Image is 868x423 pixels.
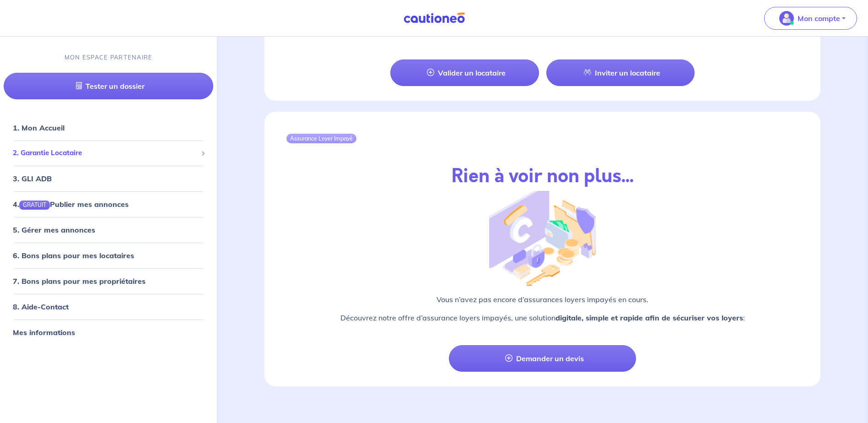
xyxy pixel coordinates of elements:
[13,200,129,209] a: 4.GRATUITPublier mes annonces
[555,313,743,322] strong: digitale, simple et rapide afin de sécuriser vos loyers
[400,12,469,24] img: Cautioneo
[13,251,134,260] a: 6. Bons plans pour mes locataires
[13,225,95,234] a: 5. Gérer mes annonces
[286,134,356,143] div: Assurance Loyer Impayé
[4,119,213,137] div: 1. Mon Accueil
[4,169,213,188] div: 3. GLI ADB
[449,345,636,372] a: Demander un devis
[4,221,213,239] div: 5. Gérer mes annonces
[489,184,595,287] img: illu_empty_gli.png
[452,165,634,187] h2: Rien à voir non plus...
[13,148,197,159] span: 2. Garantie Locataire
[318,294,767,305] p: Vous n’avez pas encore d’assurances loyers impayés en cours.
[4,272,213,290] div: 7. Bons plans pour mes propriétaires
[764,7,857,30] button: illu_account_valid_menu.svgMon compte
[65,53,153,62] p: MON ESPACE PARTENAIRE
[318,312,767,323] p: Découvrez notre offre d’assurance loyers impayés, une solution :
[546,60,695,86] a: Inviter un locataire
[13,277,146,286] a: 7. Bons plans pour mes propriétaires
[13,124,65,133] a: 1. Mon Accueil
[4,246,213,265] div: 6. Bons plans pour mes locataires
[798,13,840,24] p: Mon compte
[13,302,69,311] a: 8. Aide-Contact
[779,11,794,26] img: illu_account_valid_menu.svg
[4,298,213,316] div: 8. Aide-Contact
[13,174,52,183] a: 3. GLI ADB
[4,323,213,342] div: Mes informations
[4,145,213,163] div: 2. Garantie Locataire
[4,195,213,213] div: 4.GRATUITPublier mes annonces
[13,328,75,337] a: Mes informations
[390,60,539,86] a: Valider un locataire
[4,73,213,100] a: Tester un dossier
